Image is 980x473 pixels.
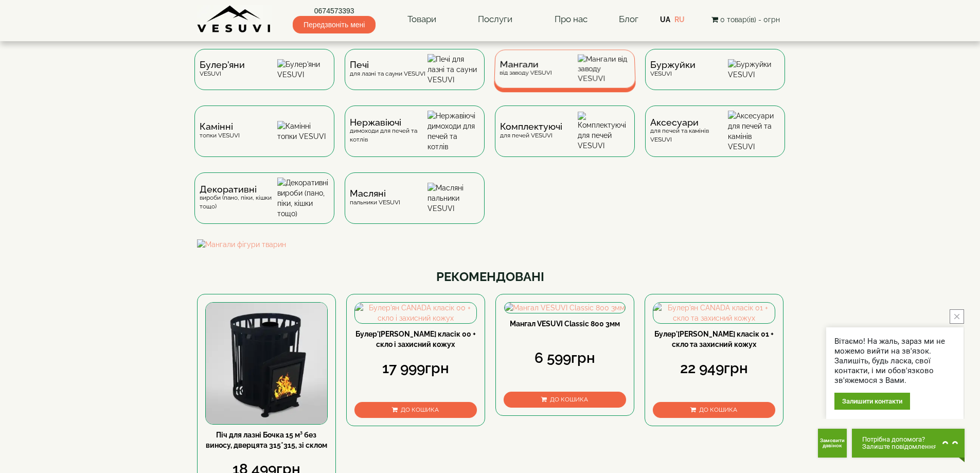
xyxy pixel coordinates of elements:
button: До кошика [504,392,626,408]
span: Аксесуари [650,118,728,127]
img: Булер'ян CANADA класік 01 + скло та захисний кожух [653,303,775,323]
button: 0 товар(ів) - 0грн [708,14,783,25]
div: топки VESUVI [200,122,240,139]
a: Аксесуаридля печей та камінів VESUVI Аксесуари для печей та камінів VESUVI [640,106,790,172]
a: Булер'[PERSON_NAME] класік 00 + скло і захисний кожух [355,330,476,348]
a: RU [674,15,685,24]
span: Залиште повідомлення [862,443,937,450]
a: 0674573393 [293,6,376,16]
a: Масляніпальники VESUVI Масляні пальники VESUVI [340,172,490,239]
a: Печідля лазні та сауни VESUVI Печі для лазні та сауни VESUVI [340,49,490,106]
button: close button [950,309,964,324]
a: Нержавіючідимоходи для печей та котлів Нержавіючі димоходи для печей та котлів [340,106,490,172]
span: Потрібна допомога? [862,436,937,443]
span: Печі [350,61,425,69]
img: Комплектуючі для печей VESUVI [578,112,630,151]
button: До кошика [653,402,775,418]
div: 6 599грн [504,348,626,369]
span: До кошика [550,396,588,403]
div: для лазні та сауни VESUVI [350,61,425,78]
span: Замовити дзвінок [818,438,847,448]
span: Декоративні [200,185,277,194]
img: Нержавіючі димоходи для печей та котлів [427,111,479,152]
img: Булер'яни VESUVI [277,59,329,80]
a: Комплектуючідля печей VESUVI Комплектуючі для печей VESUVI [490,106,640,172]
img: Аксесуари для печей та камінів VESUVI [728,111,780,152]
a: UA [660,15,670,24]
div: від заводу VESUVI [499,61,551,77]
div: VESUVI [650,61,696,78]
img: Мангали від заводу VESUVI [578,55,630,83]
a: Блог [619,14,638,24]
a: Мангал VESUVI Classic 800 3мм [510,320,620,328]
img: Завод VESUVI [197,5,272,33]
span: Масляні [350,189,400,198]
a: Піч для лазні Бочка 15 м³ без виносу, дверцята 315*315, зі склом [206,431,327,449]
button: Get Call button [818,429,847,458]
div: димоходи для печей та котлів [350,118,427,144]
a: Булер'[PERSON_NAME] класік 01 + скло та захисний кожух [654,330,774,348]
span: Мангали [500,61,552,68]
button: До кошика [354,402,477,418]
a: Товари [397,8,447,31]
a: Мангаливід заводу VESUVI Мангали від заводу VESUVI [490,49,640,106]
div: Залишити контакти [834,393,910,410]
a: Про нас [544,8,598,31]
a: Булер'яниVESUVI Булер'яни VESUVI [189,49,340,106]
span: До кошика [401,406,439,413]
span: Комплектуючі [500,122,562,131]
div: 17 999грн [354,358,477,379]
div: 22 949грн [653,358,775,379]
img: Камінні топки VESUVI [277,121,329,142]
img: Мангали фігури тварин [197,239,783,250]
img: Масляні пальники VESUVI [427,183,479,214]
a: Послуги [468,8,523,31]
div: для печей та камінів VESUVI [650,118,728,144]
span: Буржуйки [650,61,696,69]
img: Буржуйки VESUVI [728,59,780,80]
img: Декоративні вироби (пано, піки, кішки тощо) [277,178,329,219]
img: Булер'ян CANADA класік 00 + скло і захисний кожух [355,303,476,323]
div: для печей VESUVI [500,122,562,139]
span: Камінні [200,122,240,131]
img: Піч для лазні Бочка 15 м³ без виносу, дверцята 315*315, зі склом [206,303,327,424]
a: Декоративнівироби (пано, піки, кішки тощо) Декоративні вироби (пано, піки, кішки тощо) [189,172,340,239]
div: VESUVI [200,61,245,78]
a: Каміннітопки VESUVI Камінні топки VESUVI [189,106,340,172]
span: Передзвоніть мені [293,16,376,33]
img: Печі для лазні та сауни VESUVI [427,54,479,85]
a: БуржуйкиVESUVI Буржуйки VESUVI [640,49,790,106]
span: Булер'яни [200,61,245,69]
div: Вітаємо! На жаль, зараз ми не можемо вийти на зв'язок. Залишіть, будь ласка, свої контакти, і ми ... [834,337,955,386]
span: Нержавіючі [350,118,427,127]
span: До кошика [699,406,737,413]
img: Мангал VESUVI Classic 800 3мм [505,303,625,313]
span: 0 товар(ів) - 0грн [720,15,780,24]
div: вироби (пано, піки, кішки тощо) [200,185,277,211]
div: пальники VESUVI [350,189,400,206]
button: Chat button [852,429,965,458]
